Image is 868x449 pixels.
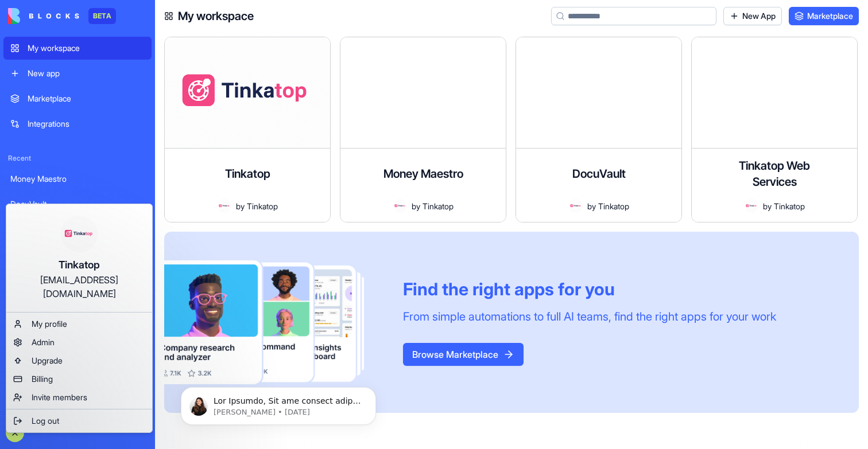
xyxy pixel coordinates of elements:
div: DocuVault [10,198,145,210]
span: Admin [32,337,55,348]
a: Admin [9,333,150,352]
span: Invite members [32,392,87,403]
a: Upgrade [9,352,150,370]
div: Tinkatop [18,257,141,273]
div: Money Maestro [10,173,145,185]
span: Upgrade [32,355,63,366]
a: My profile [9,315,150,333]
span: Billing [32,373,53,385]
a: Tinkatop[EMAIL_ADDRESS][DOMAIN_NAME] [9,206,150,310]
span: Recent [3,154,152,163]
a: Invite members [9,388,150,407]
div: [EMAIL_ADDRESS][DOMAIN_NAME] [18,273,141,300]
img: Tinkatop_fycgeq.png [61,216,98,252]
iframe: Intercom notifications message [164,363,393,443]
a: Billing [9,370,150,388]
span: Log out [32,415,59,427]
span: My profile [32,318,67,330]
